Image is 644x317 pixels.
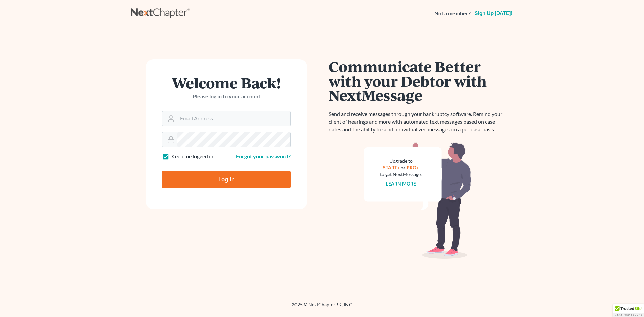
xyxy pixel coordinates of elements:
[329,59,506,102] h1: Communicate Better with your Debtor with NextMessage
[171,153,213,160] label: Keep me logged in
[434,10,471,17] strong: Not a member?
[162,75,291,90] h1: Welcome Back!
[401,165,406,170] span: or
[177,111,290,126] input: Email Address
[386,181,416,187] a: Learn more
[131,301,513,313] div: 2025 © NextChapterBK, INC
[380,171,422,178] div: to get NextMessage.
[162,93,291,100] p: Please log in to your account
[383,165,400,170] a: START+
[380,158,422,164] div: Upgrade to
[162,171,291,188] input: Log In
[613,304,644,317] div: TrustedSite Certified
[473,11,513,16] a: Sign up [DATE]!
[329,110,506,134] p: Send and receive messages through your bankruptcy software. Remind your client of hearings and mo...
[364,142,471,259] img: nextmessage_bg-59042aed3d76b12b5cd301f8e5b87938c9018125f34e5fa2b7a6b67550977c72.svg
[236,153,291,159] a: Forgot your password?
[407,165,419,170] a: PRO+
